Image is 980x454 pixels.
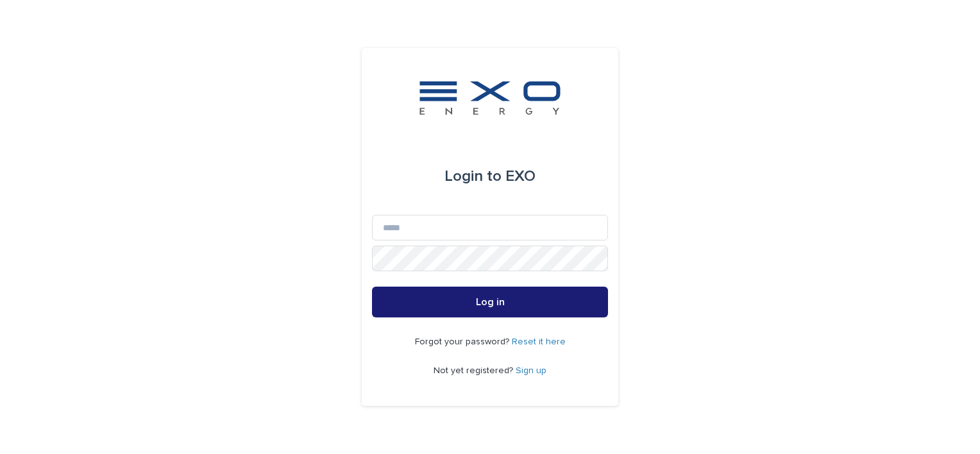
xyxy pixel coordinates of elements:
[417,79,563,117] img: FKS5r6ZBThi8E5hshIGi
[372,287,608,317] button: Log in
[434,366,516,375] span: Not yet registered?
[444,158,536,194] div: EXO
[444,169,502,184] span: Login to
[516,366,546,375] a: Sign up
[476,297,505,307] span: Log in
[415,337,512,346] span: Forgot your password?
[512,337,566,346] a: Reset it here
